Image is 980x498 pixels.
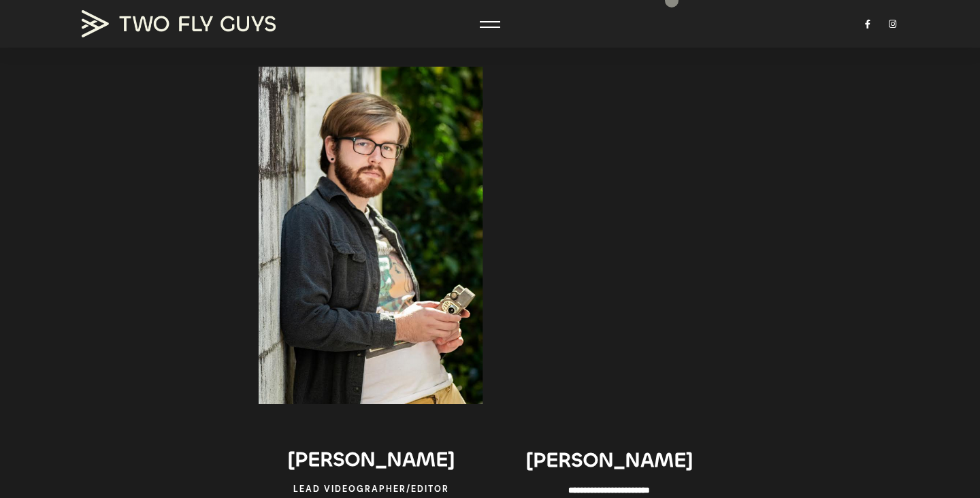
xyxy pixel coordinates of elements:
[288,3,455,14] span: Lead Wedding Videographer
[497,444,721,477] h3: [PERSON_NAME]
[82,10,286,37] a: TWO FLY GUYS MEDIA TWO FLY GUYS MEDIA
[293,484,449,495] span: Lead Videographer/editor
[520,3,698,14] span: Head of Business Videography
[259,444,483,476] h3: [PERSON_NAME]
[82,10,276,37] img: TWO FLY GUYS MEDIA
